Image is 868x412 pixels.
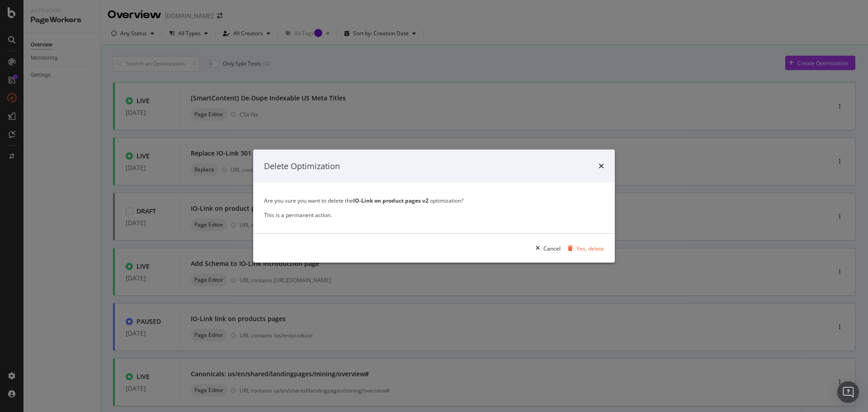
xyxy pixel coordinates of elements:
div: Open Intercom Messenger [837,381,859,403]
div: times [599,160,604,172]
button: Yes, delete [564,241,604,256]
div: Yes, delete [576,244,604,252]
strong: IO-Link on product pages v2 [353,197,429,204]
div: Are you sure you want to delete the optimization? This is a permanent action. [264,194,604,223]
div: Cancel [543,244,561,252]
button: Cancel [532,241,561,256]
div: Delete Optimization [264,160,340,172]
div: modal [253,149,615,263]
